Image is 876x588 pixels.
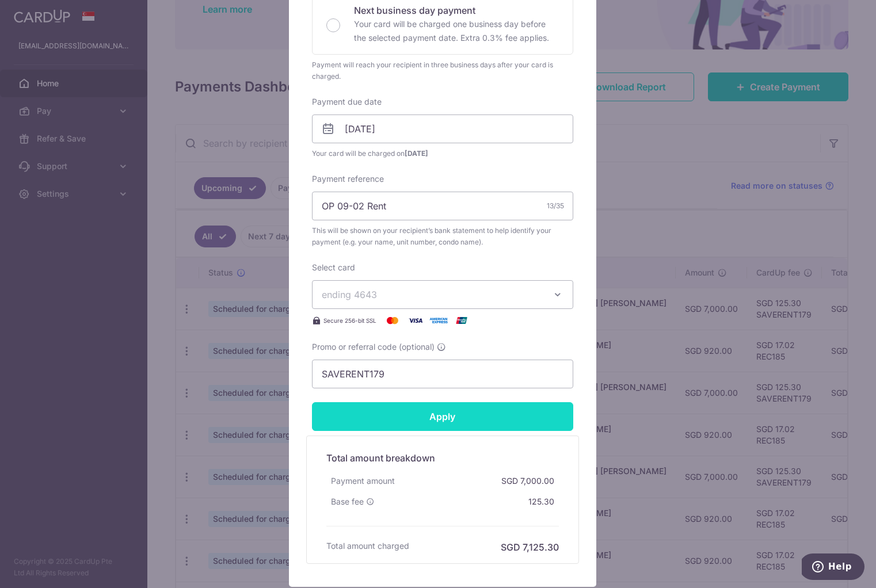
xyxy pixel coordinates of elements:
[312,225,573,248] span: This will be shown on your recipient’s bank statement to help identify your payment (e.g. your na...
[326,471,399,491] div: Payment amount
[331,496,364,507] span: Base fee
[312,341,435,353] span: Promo or referral code (optional)
[312,173,384,185] label: Payment reference
[405,149,428,158] span: [DATE]
[312,114,573,143] input: DD / MM / YYYY
[326,451,559,465] h5: Total amount breakdown
[497,471,559,491] div: SGD 7,000.00
[312,262,355,273] label: Select card
[404,314,427,327] img: Visa
[312,148,573,159] span: Your card will be charged on
[450,314,473,327] img: UnionPay
[802,553,864,582] iframe: Opens a widget where you can find more information
[322,289,377,300] span: ending 4643
[381,314,404,327] img: Mastercard
[312,59,573,82] div: Payment will reach your recipient in three business days after your card is charged.
[354,3,559,17] p: Next business day payment
[524,491,559,512] div: 125.30
[547,200,564,212] div: 13/35
[354,17,559,45] p: Your card will be charged one business day before the selected payment date. Extra 0.3% fee applies.
[326,540,409,552] h6: Total amount charged
[323,316,376,325] span: Secure 256-bit SSL
[501,540,559,554] h6: SGD 7,125.30
[427,314,450,327] img: American Express
[312,402,573,431] input: Apply
[312,280,573,309] button: ending 4643
[312,96,382,108] label: Payment due date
